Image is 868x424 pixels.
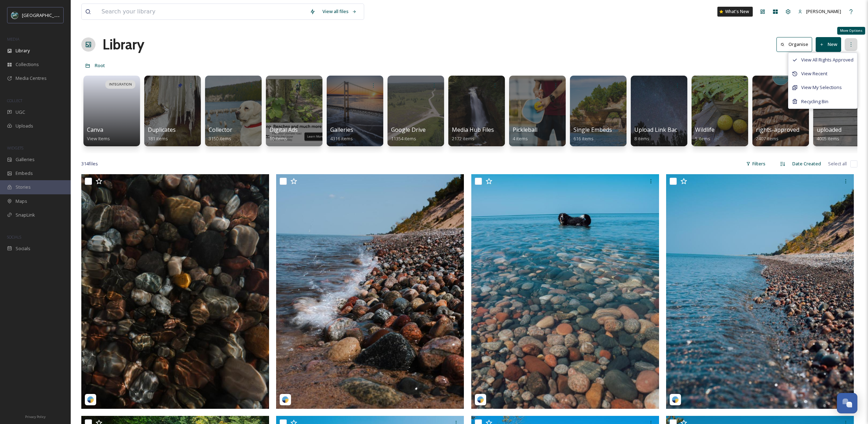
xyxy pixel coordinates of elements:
a: Single Embeds616 items [573,126,612,142]
span: SnapLink [16,212,35,218]
a: View Recent [788,67,857,81]
img: shainabyrne_-18047003470927849.jpeg [276,174,464,409]
span: Uploads [16,123,33,129]
span: Wildlife [695,126,715,134]
a: Media Hub Files2172 items [452,126,494,142]
span: Canva [87,126,103,134]
a: rights-approved2407 items [756,126,799,142]
span: Pickleball [513,126,537,134]
span: 4 items [513,135,528,142]
input: Search your library [98,4,306,19]
span: 4005 items [817,135,839,142]
a: Pickleball4 items [513,126,537,142]
span: 314 file s [81,160,98,167]
a: Root [95,61,105,70]
span: rights-approved [756,126,799,134]
span: 5 items [695,135,710,142]
a: Galleries4316 items [330,126,353,142]
a: Digital Ads10 items [269,126,298,142]
a: Recycling Bin [788,95,857,108]
span: Single Embeds [573,126,612,134]
span: SOCIALS [7,234,21,240]
img: snapsea-logo.png [282,396,289,403]
div: Date Created [789,157,825,171]
span: 2407 items [756,135,779,142]
span: Upload Link Background Images [634,126,721,134]
img: shainabyrne_-18033173297324216.jpeg [471,174,659,409]
span: 616 items [573,135,594,142]
span: Media Centres [16,75,47,82]
span: Root [95,62,105,69]
span: uploaded [817,126,841,134]
img: uplogo-summer%20bg.jpg [11,12,18,19]
span: Digital Ads [269,126,298,134]
span: Media Hub Files [452,126,494,134]
span: View All Rights Approved [801,57,854,63]
img: snapsea-logo.png [87,396,94,403]
span: 4316 items [330,135,353,142]
span: INTEGRATION [109,82,132,87]
span: COLLECT [7,98,22,103]
span: 10 items [269,135,287,142]
a: Upload Link Background Images8 items [634,126,721,142]
span: Galleries [16,156,35,163]
a: Library [103,34,144,55]
a: [PERSON_NAME] [794,5,845,18]
span: Duplicates [148,126,176,134]
span: Recycling Bin [801,98,828,105]
span: Privacy Policy [25,414,46,419]
span: 8 items [634,135,649,142]
button: Organise [776,37,812,52]
button: Open Chat [837,393,857,413]
span: [GEOGRAPHIC_DATA][US_STATE] [22,12,91,18]
a: Duplicates181 items [148,126,176,142]
span: [PERSON_NAME] [806,8,841,14]
span: Collector [209,126,232,134]
span: Galleries [330,126,353,134]
a: Google Drive11354 items [391,126,426,142]
a: View all files [319,5,360,18]
div: More Options [837,27,865,35]
img: snapsea-logo.png [672,396,679,403]
span: Socials [16,245,30,252]
span: UGC [16,109,25,116]
span: View Recent [801,70,827,77]
span: Google Drive [391,126,426,134]
a: Organise [776,37,816,52]
span: Stories [16,184,31,190]
a: uploaded4005 items [817,126,841,142]
span: 3150 items [209,135,231,142]
span: Maps [16,198,27,205]
span: WIDGETS [7,145,23,151]
span: MEDIA [7,36,19,42]
span: View Items [87,135,110,142]
img: shainabyrne_-18025338251348169.jpeg [81,174,269,409]
a: What's New [717,7,753,17]
span: Embeds [16,170,33,177]
a: Wildlife5 items [695,126,715,142]
span: View My Selections [801,84,842,91]
div: Filters [742,157,769,171]
a: Privacy Policy [25,412,46,420]
a: View All Rights Approved [788,53,857,67]
span: Collections [16,61,39,68]
span: 181 items [148,135,168,142]
button: New [816,37,841,52]
span: 11354 items [391,135,416,142]
img: snapsea-logo.png [477,396,484,403]
span: Library [16,47,30,54]
span: 2172 items [452,135,474,142]
a: INTEGRATIONCanvaView Items [81,72,142,146]
a: Collector3150 items [209,126,232,142]
span: Select all [828,160,847,167]
img: shainabyrne_-18011968814617728.jpeg [666,174,854,409]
